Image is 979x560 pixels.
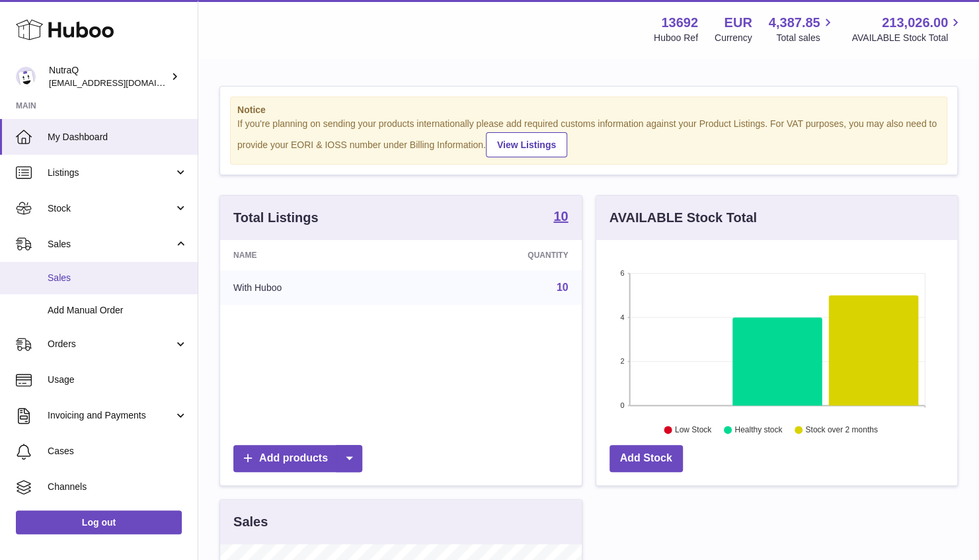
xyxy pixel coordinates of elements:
span: Orders [48,338,174,350]
div: NutraQ [49,64,168,89]
h3: Total Listings [233,209,319,227]
text: 2 [620,357,624,365]
span: My Dashboard [48,131,188,143]
a: Log out [16,510,182,534]
a: 213,026.00 AVAILABLE Stock Total [851,14,963,44]
span: Sales [48,272,188,284]
span: Listings [48,167,174,179]
span: Cases [48,445,188,458]
span: 4,387.85 [769,14,820,32]
text: Low Stock [674,425,711,434]
span: Stock [48,202,174,215]
strong: Notice [237,104,940,116]
th: Quantity [411,240,581,270]
div: Currency [715,32,752,44]
h3: Sales [233,513,268,531]
span: 213,026.00 [882,14,948,32]
span: [EMAIL_ADDRESS][DOMAIN_NAME] [49,77,194,88]
span: Sales [48,238,174,251]
a: Add Stock [609,445,683,472]
span: Add Manual Order [48,304,188,317]
span: AVAILABLE Stock Total [851,32,963,44]
a: 10 [557,282,568,293]
a: Add products [233,445,362,472]
div: Huboo Ref [654,32,698,44]
strong: 13692 [661,14,698,32]
a: 4,387.85 Total sales [769,14,836,44]
td: With Huboo [220,270,411,305]
text: 0 [620,401,624,409]
span: Invoicing and Payments [48,409,174,422]
div: If you're planning on sending your products internationally please add required customs informati... [237,118,940,157]
span: Channels [48,481,188,493]
span: Usage [48,374,188,386]
text: 4 [620,313,624,321]
th: Name [220,240,411,270]
h3: AVAILABLE Stock Total [609,209,757,227]
text: Stock over 2 months [805,425,877,434]
text: 6 [620,269,624,277]
strong: EUR [724,14,752,32]
text: Healthy stock [734,425,783,434]
strong: 10 [553,210,568,223]
span: Total sales [776,32,835,44]
a: 10 [553,210,568,225]
a: View Listings [486,132,567,157]
img: log@nutraq.com [16,67,36,87]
